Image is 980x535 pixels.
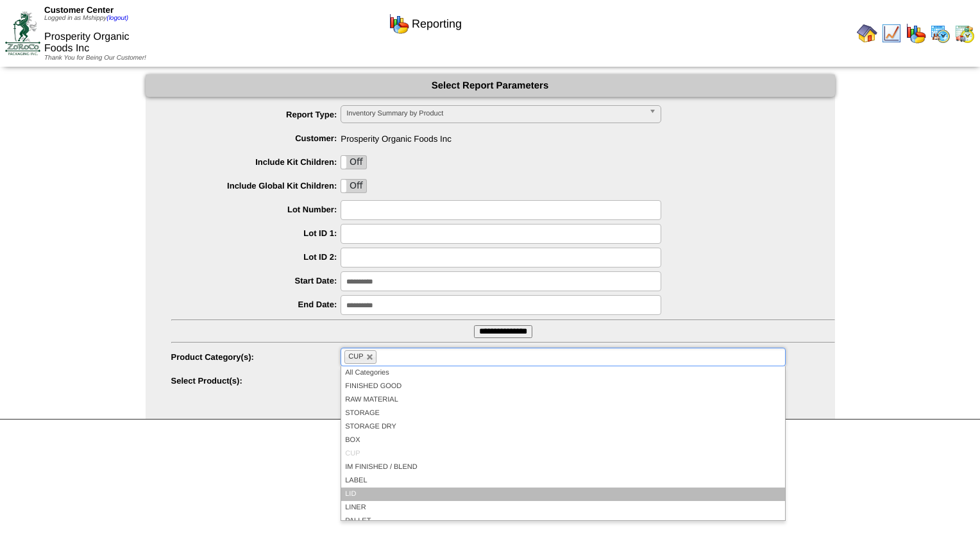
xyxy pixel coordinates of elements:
[341,155,367,169] div: OnOff
[341,179,367,193] div: OnOff
[341,488,784,501] li: LID
[44,31,130,54] span: Prosperity Organic Foods Inc
[5,12,40,55] img: ZoRoCo_Logo(Green%26Foil)%20jpg.webp
[171,376,341,386] label: Select Product(s):
[906,23,926,44] img: graph.gif
[341,156,366,169] label: Off
[341,474,784,488] li: LABEL
[412,17,462,31] span: Reporting
[341,380,784,393] li: FINISHED GOOD
[44,15,128,22] span: Logged in as Mshippy
[171,133,341,143] label: Customer:
[346,106,644,121] span: Inventory Summary by Product
[341,366,784,380] li: All Categories
[341,514,784,528] li: PALLET
[954,23,975,44] img: calendarinout.gif
[44,5,114,15] span: Customer Center
[171,181,341,191] label: Include Global Kit Children:
[171,352,341,362] label: Product Category(s):
[171,300,341,309] label: End Date:
[341,501,784,514] li: LINER
[171,205,341,214] label: Lot Number:
[171,110,341,119] label: Report Type:
[171,276,341,285] label: Start Date:
[341,393,784,407] li: RAW MATERIAL
[341,447,784,461] li: CUP
[341,434,784,447] li: BOX
[348,353,363,361] span: CUP
[341,180,366,192] label: Off
[171,228,341,238] label: Lot ID 1:
[881,23,902,44] img: line_graph.gif
[341,420,784,434] li: STORAGE DRY
[171,252,341,262] label: Lot ID 2:
[930,23,950,44] img: calendarprod.gif
[857,23,877,44] img: home.gif
[44,55,146,62] span: Thank You for Being Our Customer!
[171,129,835,144] span: Prosperity Organic Foods Inc
[171,157,341,167] label: Include Kit Children:
[341,461,784,474] li: IM FINISHED / BLEND
[389,13,409,34] img: graph.gif
[341,407,784,420] li: STORAGE
[106,15,128,22] a: (logout)
[146,74,835,97] div: Select Report Parameters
